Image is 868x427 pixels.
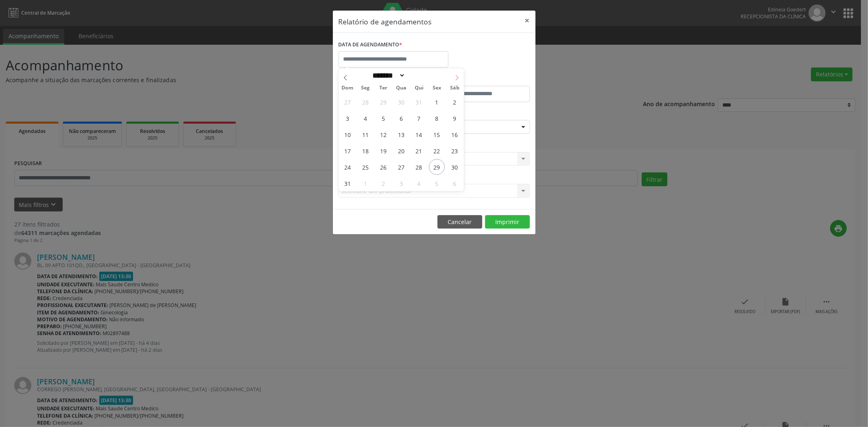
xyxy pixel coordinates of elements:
[339,159,355,175] span: Agosto 24, 2025
[339,16,432,27] h5: Relatório de agendamentos
[429,175,445,191] span: Setembro 5, 2025
[357,94,373,110] span: Julho 28, 2025
[411,175,427,191] span: Setembro 4, 2025
[447,110,463,126] span: Agosto 9, 2025
[519,11,536,30] button: Close
[339,85,356,91] span: Dom
[356,85,374,91] span: Seg
[393,175,409,191] span: Setembro 3, 2025
[411,126,427,142] span: Agosto 14, 2025
[339,126,355,142] span: Agosto 10, 2025
[370,71,406,80] select: Month
[375,143,391,159] span: Agosto 19, 2025
[374,85,392,91] span: Ter
[357,159,373,175] span: Agosto 25, 2025
[411,159,427,175] span: Agosto 28, 2025
[429,126,445,142] span: Agosto 15, 2025
[410,85,428,91] span: Qui
[447,143,463,159] span: Agosto 23, 2025
[357,126,373,142] span: Agosto 11, 2025
[375,110,391,126] span: Agosto 5, 2025
[437,215,482,229] button: Cancelar
[411,110,427,126] span: Agosto 7, 2025
[429,143,445,159] span: Agosto 22, 2025
[357,143,373,159] span: Agosto 18, 2025
[393,110,409,126] span: Agosto 6, 2025
[429,159,445,175] span: Agosto 29, 2025
[393,94,409,110] span: Julho 30, 2025
[447,159,463,175] span: Agosto 30, 2025
[357,110,373,126] span: Agosto 4, 2025
[375,94,391,110] span: Julho 29, 2025
[339,94,355,110] span: Julho 27, 2025
[375,175,391,191] span: Setembro 2, 2025
[428,85,446,91] span: Sex
[446,85,464,91] span: Sáb
[429,94,445,110] span: Agosto 1, 2025
[339,110,355,126] span: Agosto 3, 2025
[339,39,402,51] label: DATA DE AGENDAMENTO
[339,143,355,159] span: Agosto 17, 2025
[375,159,391,175] span: Agosto 26, 2025
[436,73,530,86] label: ATÉ
[393,126,409,142] span: Agosto 13, 2025
[447,126,463,142] span: Agosto 16, 2025
[393,159,409,175] span: Agosto 27, 2025
[485,215,530,229] button: Imprimir
[375,126,391,142] span: Agosto 12, 2025
[447,175,463,191] span: Setembro 6, 2025
[429,110,445,126] span: Agosto 8, 2025
[411,143,427,159] span: Agosto 21, 2025
[447,94,463,110] span: Agosto 2, 2025
[339,175,355,191] span: Agosto 31, 2025
[405,71,432,80] input: Year
[357,175,373,191] span: Setembro 1, 2025
[392,85,410,91] span: Qua
[393,143,409,159] span: Agosto 20, 2025
[411,94,427,110] span: Julho 31, 2025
